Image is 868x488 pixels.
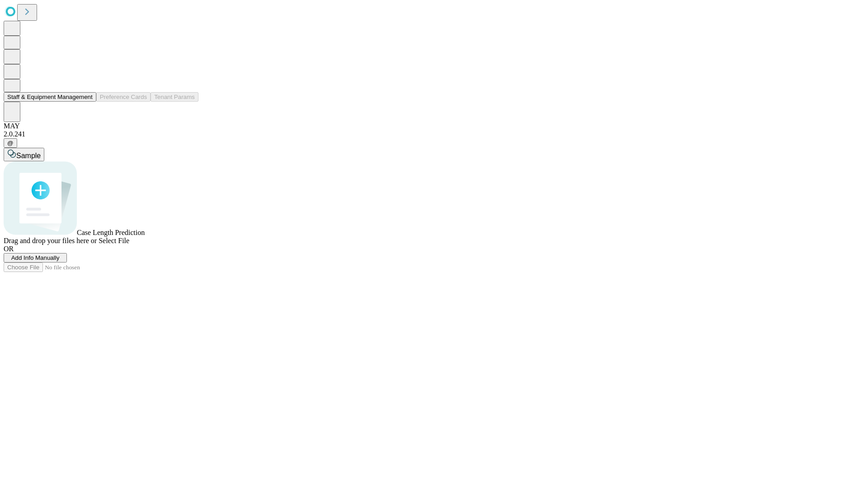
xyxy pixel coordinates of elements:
span: Select File [99,237,129,244]
div: MAY [4,122,864,130]
span: Drag and drop your files here or [4,237,97,244]
button: Sample [4,148,44,161]
span: Sample [16,152,41,160]
span: OR [4,245,14,253]
span: @ [7,140,14,146]
span: Case Length Prediction [77,229,145,236]
span: Add Info Manually [11,254,60,261]
button: Tenant Params [151,92,198,102]
button: Add Info Manually [4,253,67,263]
button: @ [4,138,17,148]
div: 2.0.241 [4,130,864,138]
button: Staff & Equipment Management [4,92,96,102]
button: Preference Cards [96,92,151,102]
